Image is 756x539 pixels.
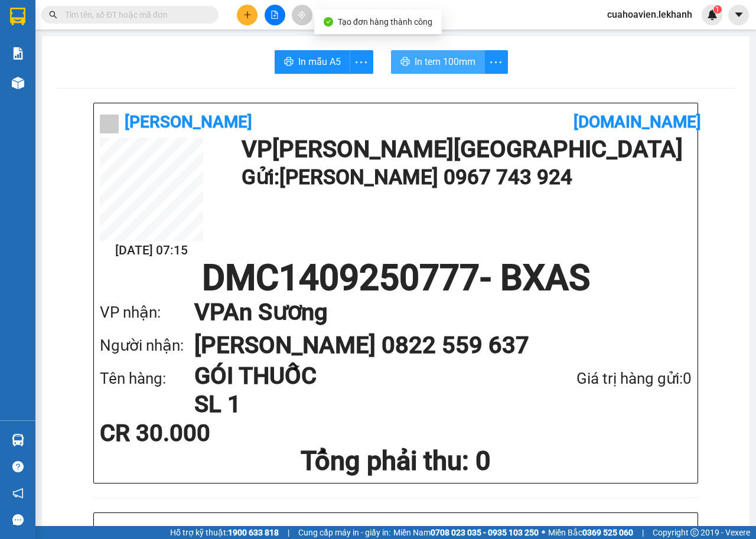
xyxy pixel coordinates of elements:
[598,7,702,22] span: cuahoavien.lekhanh
[237,5,258,25] button: plus
[713,5,722,14] sup: 1
[100,241,203,260] h2: [DATE] 07:15
[243,11,252,19] span: plus
[707,9,718,20] img: icon-new-feature
[10,8,25,25] img: logo-vxr
[100,367,194,391] div: Tên hàng:
[100,300,194,325] div: VP nhận:
[542,530,545,535] span: ⚪️
[284,57,294,68] span: printer
[242,161,686,194] h1: Gửi: [PERSON_NAME] 0967 743 924
[734,9,744,20] span: caret-down
[12,514,24,525] span: message
[194,329,668,362] h1: [PERSON_NAME] 0822 559 637
[228,528,279,537] strong: 1900 633 818
[485,55,507,70] span: more
[400,57,410,68] span: printer
[298,54,341,69] span: In mẫu A5
[49,11,57,19] span: search
[100,445,692,477] h1: Tổng phải thu: 0
[275,50,350,74] button: printerIn mẫu A5
[100,422,295,445] div: CR 30.000
[582,528,633,537] strong: 0369 525 060
[690,528,699,537] span: copyright
[324,17,333,27] span: check-circle
[194,390,514,419] h1: SL 1
[391,50,485,74] button: printerIn tem 100mm
[548,526,633,539] span: Miền Bắc
[12,434,24,446] img: warehouse-icon
[100,260,692,296] h1: DMC1409250777 - BXAS
[292,5,312,25] button: aim
[514,367,692,391] div: Giá trị hàng gửi: 0
[194,296,668,329] h1: VP An Sương
[125,112,252,132] b: [PERSON_NAME]
[65,8,204,21] input: Tìm tên, số ĐT hoặc mã đơn
[573,112,701,132] b: [DOMAIN_NAME]
[100,334,194,358] div: Người nhận:
[298,11,306,19] span: aim
[12,47,24,60] img: solution-icon
[271,11,279,19] span: file-add
[298,526,390,539] span: Cung cấp máy in - giấy in:
[350,55,373,70] span: more
[642,526,644,539] span: |
[12,461,24,472] span: question-circle
[12,488,24,499] span: notification
[393,526,539,539] span: Miền Nam
[12,77,24,89] img: warehouse-icon
[288,526,289,539] span: |
[242,138,686,161] h1: VP [PERSON_NAME][GEOGRAPHIC_DATA]
[484,50,508,74] button: more
[170,526,279,539] span: Hỗ trợ kỹ thuật:
[338,17,432,27] span: Tạo đơn hàng thành công
[431,528,539,537] strong: 0708 023 035 - 0935 103 250
[415,54,475,69] span: In tem 100mm
[194,362,514,390] h1: GÓI THUỐC
[265,5,285,25] button: file-add
[715,5,719,14] span: 1
[728,5,749,25] button: caret-down
[350,50,373,74] button: more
